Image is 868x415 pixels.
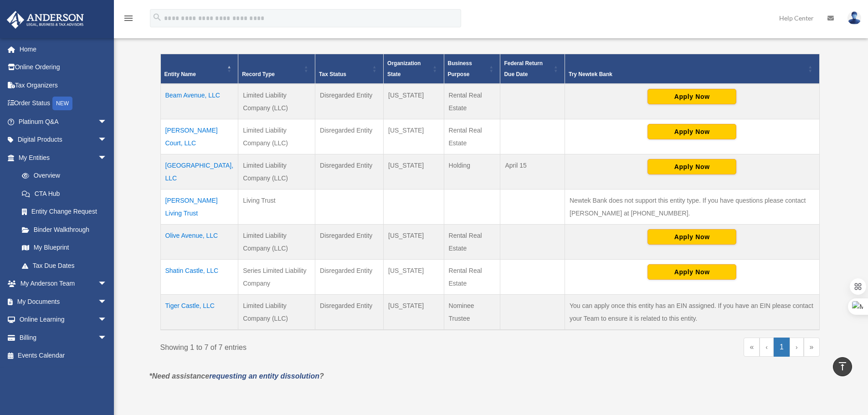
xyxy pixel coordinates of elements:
td: Rental Real Estate [444,119,500,154]
span: arrow_drop_down [98,328,116,347]
a: My Blueprint [13,239,116,257]
td: Disregarded Entity [315,295,384,330]
td: Nominee Trustee [444,295,500,330]
span: Organization State [387,60,421,77]
span: arrow_drop_down [98,131,116,149]
th: Try Newtek Bank : Activate to sort [565,54,820,84]
td: [US_STATE] [384,225,444,260]
td: Disregarded Entity [315,225,384,260]
td: Limited Liability Company (LLC) [238,154,315,190]
a: Next [790,338,804,357]
a: Overview [13,167,112,185]
a: Home [6,40,121,58]
span: arrow_drop_down [98,311,116,329]
span: Tax Status [319,71,346,77]
td: Holding [444,154,500,190]
span: arrow_drop_down [98,113,116,131]
i: menu [123,13,134,24]
td: [US_STATE] [384,154,444,190]
a: requesting an entity dissolution [209,372,319,380]
a: Last [804,338,820,357]
td: Limited Liability Company (LLC) [238,225,315,260]
td: Disregarded Entity [315,84,384,119]
td: [GEOGRAPHIC_DATA], LLC [160,154,238,190]
th: Business Purpose: Activate to sort [444,54,500,84]
a: Binder Walkthrough [13,220,116,239]
td: April 15 [500,154,565,190]
a: First [744,338,760,357]
td: Rental Real Estate [444,260,500,295]
td: Newtek Bank does not support this entity type. If you have questions please contact [PERSON_NAME]... [565,190,820,225]
td: Series Limited Liability Company [238,260,315,295]
div: NEW [52,97,72,110]
td: [PERSON_NAME] Living Trust [160,190,238,225]
th: Entity Name: Activate to invert sorting [160,54,238,84]
td: Rental Real Estate [444,84,500,119]
a: My Documentsarrow_drop_down [6,292,121,311]
th: Record Type: Activate to sort [238,54,315,84]
a: My Entitiesarrow_drop_down [6,149,116,167]
th: Tax Status: Activate to sort [315,54,384,84]
a: Previous [760,338,774,357]
button: Apply Now [647,264,736,280]
td: Beam Avenue, LLC [160,84,238,119]
td: Tiger Castle, LLC [160,295,238,330]
button: Apply Now [647,89,736,104]
i: vertical_align_top [837,361,848,372]
td: [US_STATE] [384,119,444,154]
a: Tax Organizers [6,76,121,94]
th: Federal Return Due Date: Activate to sort [500,54,565,84]
td: [US_STATE] [384,84,444,119]
td: Disregarded Entity [315,119,384,154]
a: Order StatusNEW [6,94,121,113]
td: Rental Real Estate [444,225,500,260]
td: [PERSON_NAME] Court, LLC [160,119,238,154]
td: [US_STATE] [384,260,444,295]
a: vertical_align_top [833,357,852,376]
a: My Anderson Teamarrow_drop_down [6,275,121,293]
em: *Need assistance ? [149,372,324,380]
img: User Pic [847,11,861,25]
a: Tax Due Dates [13,256,116,275]
span: Federal Return Due Date [504,60,543,77]
td: Shatin Castle, LLC [160,260,238,295]
td: Disregarded Entity [315,260,384,295]
button: Apply Now [647,159,736,174]
th: Organization State: Activate to sort [384,54,444,84]
a: Platinum Q&Aarrow_drop_down [6,113,121,131]
span: arrow_drop_down [98,275,116,293]
a: Billingarrow_drop_down [6,328,121,347]
a: CTA Hub [13,184,116,203]
img: Anderson Advisors Platinum Portal [4,11,87,29]
a: Digital Productsarrow_drop_down [6,131,121,149]
td: Disregarded Entity [315,154,384,190]
button: Apply Now [647,229,736,245]
a: Entity Change Request [13,203,116,221]
div: Showing 1 to 7 of 7 entries [160,338,483,354]
td: Olive Avenue, LLC [160,225,238,260]
a: Events Calendar [6,347,121,365]
a: 1 [774,338,790,357]
td: [US_STATE] [384,295,444,330]
td: Living Trust [238,190,315,225]
td: You can apply once this entity has an EIN assigned. If you have an EIN please contact your Team t... [565,295,820,330]
div: Try Newtek Bank [569,69,806,80]
span: arrow_drop_down [98,149,116,167]
a: menu [123,16,134,24]
td: Limited Liability Company (LLC) [238,295,315,330]
span: arrow_drop_down [98,292,116,311]
i: search [152,12,162,22]
a: Online Ordering [6,58,121,77]
span: Record Type [242,71,275,77]
td: Limited Liability Company (LLC) [238,84,315,119]
td: Limited Liability Company (LLC) [238,119,315,154]
span: Business Purpose [448,60,472,77]
a: Online Learningarrow_drop_down [6,311,121,329]
button: Apply Now [647,124,736,139]
span: Entity Name [164,71,196,77]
